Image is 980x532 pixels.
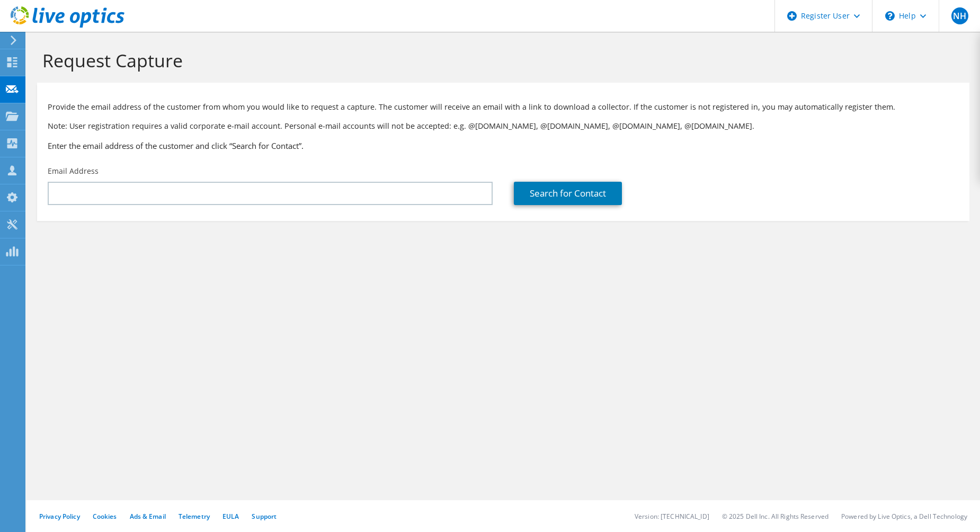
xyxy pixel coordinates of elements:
li: Version: [TECHNICAL_ID] [635,512,709,521]
a: Telemetry [179,512,210,521]
label: Email Address [48,166,99,176]
svg: \n [885,11,895,21]
a: Support [252,512,277,521]
span: NH [951,7,968,24]
a: Ads & Email [130,512,166,521]
p: Note: User registration requires a valid corporate e-mail account. Personal e-mail accounts will ... [48,120,959,132]
li: Powered by Live Optics, a Dell Technology [841,512,967,521]
a: Privacy Policy [39,512,80,521]
li: © 2025 Dell Inc. All Rights Reserved [722,512,828,521]
h1: Request Capture [42,49,959,72]
a: EULA [222,512,239,521]
a: Search for Contact [514,182,622,205]
a: Cookies [93,512,117,521]
h3: Enter the email address of the customer and click “Search for Contact”. [48,140,959,152]
p: Provide the email address of the customer from whom you would like to request a capture. The cust... [48,101,959,113]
